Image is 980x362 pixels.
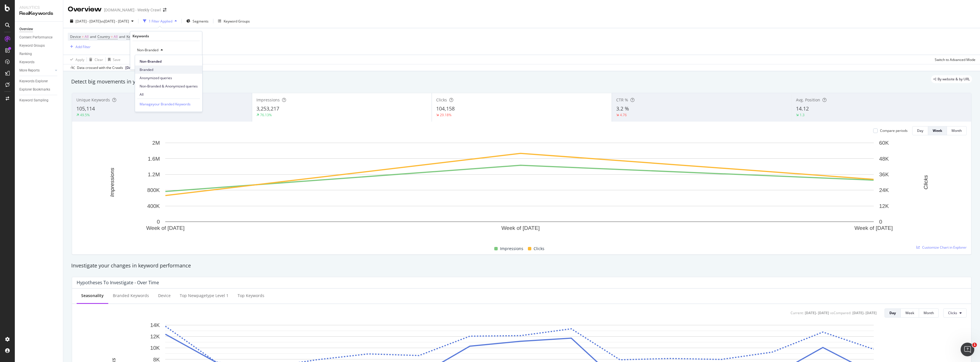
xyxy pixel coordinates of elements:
a: Keywords Explorer [19,78,59,84]
span: Non-Branded [140,59,198,64]
div: Keyword Groups [19,43,45,49]
div: Month [924,310,934,315]
text: 60K [879,140,889,146]
div: Keywords [132,34,149,38]
div: Day [917,128,923,133]
div: Clear [95,57,103,62]
span: Device [70,34,81,39]
span: 3.2 % [616,105,629,112]
text: 14K [150,322,160,328]
a: Explorer Bookmarks [19,87,59,93]
div: Explorer Bookmarks [19,87,50,93]
button: Month [919,308,939,318]
button: Day [885,308,901,318]
div: 29.18% [440,113,452,117]
text: Week of [DATE] [854,225,893,231]
div: Switch to Advanced Mode [935,57,975,62]
span: 105,114 [76,105,95,112]
span: 2025 Oct. 6th [125,65,136,70]
span: Impressions [256,97,280,103]
div: Apply [75,57,84,62]
div: Day [889,310,896,315]
div: More Reports [19,68,40,73]
div: Keywords Explorer [19,78,48,84]
span: Clicks [534,245,544,252]
button: Day [912,126,928,135]
span: = [111,34,113,39]
span: All [140,92,198,97]
div: [DATE] - [DATE] [805,310,829,315]
span: and [119,34,125,39]
text: 24K [879,187,889,193]
text: 800K [147,187,160,193]
span: = [82,34,84,39]
button: Switch to Advanced Mode [932,55,975,64]
div: Add Filter [75,44,91,49]
a: Keyword Groups [19,43,59,49]
button: Clicks [943,308,967,318]
button: 1 Filter Applied [141,17,179,26]
span: Non-Branded [135,48,158,52]
a: Keywords [19,59,59,65]
span: Segments [193,19,209,24]
div: Keyword Sampling [19,97,48,103]
span: By website & by URL [938,77,970,81]
span: Customize Chart in Explorer [922,245,967,250]
div: Branded Keywords [113,293,149,298]
span: Country [97,34,110,39]
div: Manage your Branded Keywords [140,101,191,107]
span: 3,253,217 [256,105,279,112]
div: Overview [68,5,102,14]
div: Content Performance [19,34,52,40]
div: [DATE] - [DATE] [852,310,877,315]
text: 12K [879,203,889,209]
div: Data crossed with the Crawls [77,65,123,70]
text: 0 [157,219,160,225]
a: More Reports [19,68,53,73]
text: Clicks [923,175,929,189]
button: [DATE] - [DATE]vs[DATE] - [DATE] [68,17,136,26]
span: Clicks [948,310,957,315]
span: 14.12 [796,105,809,112]
div: Hypotheses to Investigate - Over Time [77,280,159,285]
div: 1.3 [800,113,805,117]
span: Impressions [500,245,523,252]
span: vs [DATE] - [DATE] [101,19,129,24]
button: Month [947,126,967,135]
button: Save [106,55,121,64]
span: Clicks [436,97,447,103]
text: 0 [879,219,882,225]
div: Overview [19,26,33,32]
button: Segments [184,17,211,26]
div: 49.5% [80,113,90,117]
button: Week [928,126,947,135]
button: Apply [68,55,84,64]
div: legacy label [931,75,972,83]
svg: A chart. [77,140,962,239]
text: Impressions [109,167,115,197]
text: 36K [879,171,889,177]
button: Week [901,308,919,318]
span: CTR % [616,97,628,103]
button: Non-Branded [135,46,165,55]
text: 1.6M [148,156,160,162]
text: 48K [879,156,889,162]
iframe: Intercom live chat [961,343,974,356]
a: Keyword Sampling [19,97,59,103]
div: Top newpagetype Level 1 [180,293,228,298]
div: Top Keywords [238,293,264,298]
span: Keywords [126,34,142,39]
div: Analytics [19,5,58,10]
a: Ranking [19,51,59,57]
text: 1.2M [148,171,160,177]
button: Add Filter [68,43,91,50]
span: [DATE] - [DATE] [75,19,101,24]
div: Investigate your changes in keyword performance [71,262,972,269]
span: All [114,33,118,41]
div: Compare periods [880,128,908,133]
a: Customize Chart in Explorer [916,245,967,250]
div: Device [158,293,171,298]
div: Save [113,57,121,62]
div: Current: [791,310,804,315]
button: Keyword Groups [216,17,252,26]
